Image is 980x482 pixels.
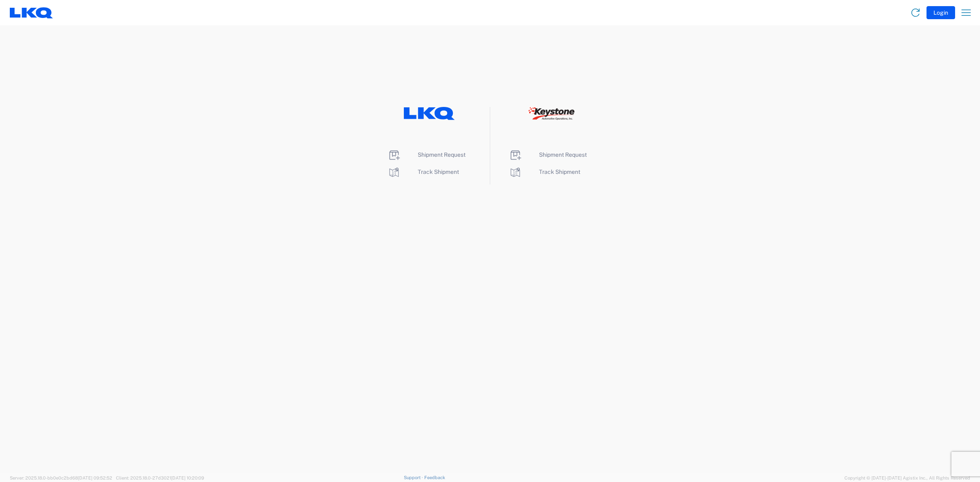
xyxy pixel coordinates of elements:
button: Login [927,6,955,19]
span: Track Shipment [539,169,580,175]
a: Track Shipment [388,169,459,175]
span: [DATE] 09:52:52 [78,475,112,480]
span: Shipment Request [539,151,587,158]
a: Shipment Request [509,151,587,158]
a: Support [404,475,424,480]
a: Feedback [424,475,445,480]
span: Client: 2025.18.0-27d3021 [116,475,204,480]
span: [DATE] 10:20:09 [171,475,204,480]
span: Shipment Request [418,151,465,158]
span: Server: 2025.18.0-bb0e0c2bd68 [10,475,112,480]
span: Copyright © [DATE]-[DATE] Agistix Inc., All Rights Reserved [844,474,970,482]
a: Track Shipment [509,169,580,175]
a: Shipment Request [388,151,465,158]
span: Track Shipment [418,169,459,175]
